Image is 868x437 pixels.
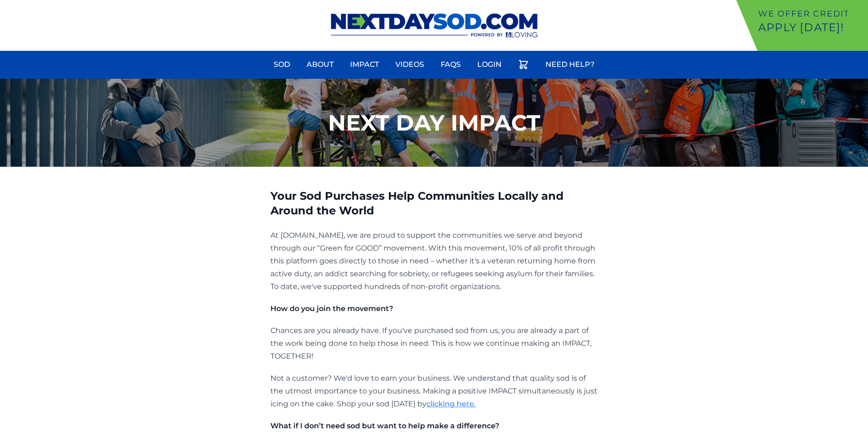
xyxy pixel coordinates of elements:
a: Login [472,54,507,76]
a: About [301,54,339,76]
strong: How do you join the movement? [270,304,393,313]
a: FAQs [435,54,466,76]
a: Videos [390,54,430,76]
p: At [DOMAIN_NAME], we are proud to support the communities we serve and beyond through our “Green ... [270,229,598,293]
a: Sod [268,54,296,76]
p: Not a customer? We'd love to earn your business. We understand that quality sod is of the utmost ... [270,372,598,410]
strong: What if I don’t need sod but want to help make a difference? [270,421,499,430]
p: Apply [DATE]! [758,20,864,35]
h1: NEXT DAY IMPACT [328,112,540,134]
a: Need Help? [540,54,600,76]
h2: Your Sod Purchases Help Communities Locally and Around the World [270,189,598,218]
a: clicking here. [426,399,476,408]
a: Impact [345,54,384,76]
p: We offer Credit [758,7,864,20]
p: Chances are you already have. If you've purchased sod from us, you are already a part of the work... [270,324,598,363]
